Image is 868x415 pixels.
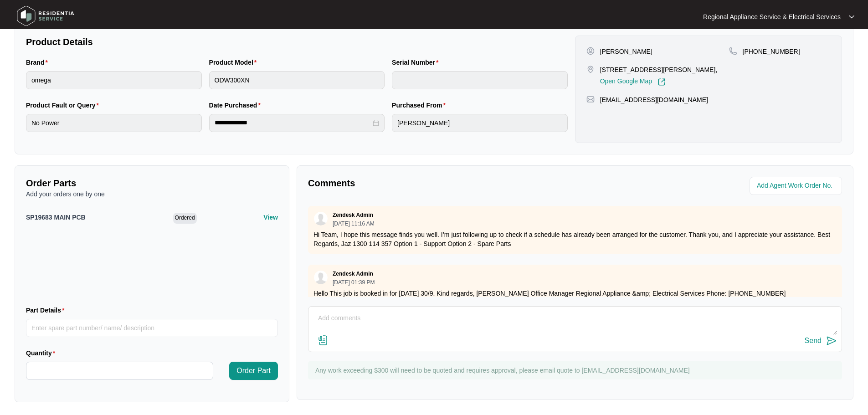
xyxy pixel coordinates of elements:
p: [DATE] 01:39 PM [333,280,375,285]
p: [STREET_ADDRESS][PERSON_NAME], [600,65,718,74]
p: [DATE] 11:16 AM [333,221,375,226]
img: user.svg [314,271,328,284]
p: Hi Team, I hope this message finds you well. I’m just following up to check if a schedule has alr... [313,230,837,248]
img: user.svg [314,212,328,225]
button: Send [805,335,837,347]
button: Order Part [229,362,278,380]
label: Product Fault or Query [26,101,103,110]
label: Serial Number [392,58,442,67]
p: [PHONE_NUMBER] [743,47,800,56]
input: Quantity [26,362,213,379]
input: Date Purchased [215,118,371,128]
p: Zendesk Admin [333,211,373,219]
img: send-icon.svg [826,335,837,346]
span: SP19683 MAIN PCB [26,214,86,221]
img: dropdown arrow [849,15,854,19]
p: Add your orders one by one [26,190,278,199]
input: Product Fault or Query [26,114,202,132]
p: [PERSON_NAME] [600,47,652,56]
label: Purchased From [392,101,449,110]
p: View [263,213,278,222]
div: Send [805,337,822,345]
input: Purchased From [392,114,568,132]
img: user-pin [586,47,595,55]
p: Product Details [26,36,568,48]
a: Open Google Map [600,78,666,86]
label: Date Purchased [209,101,264,110]
p: Comments [308,177,569,190]
img: file-attachment-doc.svg [318,335,329,346]
input: Add Agent Work Order No. [757,180,837,191]
input: Product Model [209,71,385,89]
img: residentia service logo [14,2,77,30]
span: Ordered [173,213,197,224]
p: Any work exceeding $300 will need to be quoted and requires approval, please email quote to [EMAI... [315,366,837,375]
img: map-pin [586,95,595,103]
p: [EMAIL_ADDRESS][DOMAIN_NAME] [600,95,708,104]
p: Order Parts [26,177,278,190]
p: Hello This job is booked in for [DATE] 30/9. Kind regards, [PERSON_NAME] Office Manager Regional ... [313,289,837,307]
label: Part Details [26,306,68,315]
p: Zendesk Admin [333,270,373,277]
img: Link-External [657,78,666,86]
label: Quantity [26,348,59,358]
p: Regional Appliance Service & Electrical Services [703,12,841,21]
input: Serial Number [392,71,568,89]
input: Part Details [26,319,278,337]
label: Brand [26,58,51,67]
input: Brand [26,71,202,89]
img: map-pin [586,65,595,73]
span: Order Part [236,365,271,376]
img: map-pin [729,47,737,55]
label: Product Model [209,58,261,67]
